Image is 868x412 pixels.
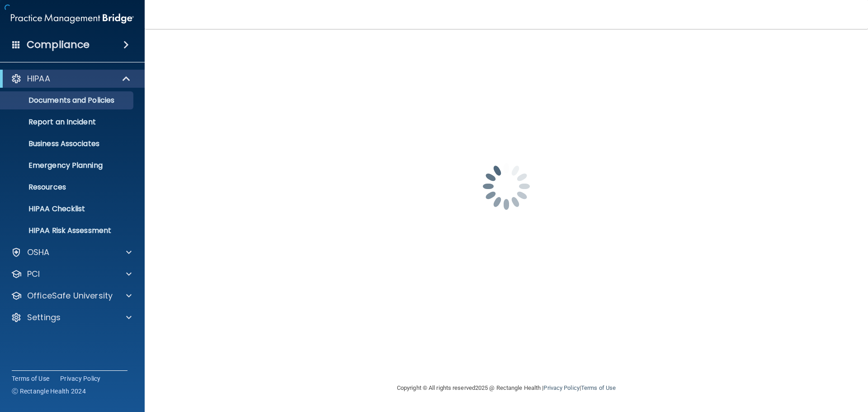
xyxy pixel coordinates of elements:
[27,290,113,301] p: OfficeSafe University
[6,118,129,127] p: Report an Incident
[11,247,132,258] a: OSHA
[27,312,61,323] p: Settings
[543,384,579,391] a: Privacy Policy
[27,269,40,279] p: PCI
[11,269,132,279] a: PCI
[6,161,129,170] p: Emergency Planning
[27,38,90,51] h4: Compliance
[11,290,132,301] a: OfficeSafe University
[6,226,129,235] p: HIPAA Risk Assessment
[6,96,129,105] p: Documents and Policies
[11,73,131,84] a: HIPAA
[27,247,50,258] p: OSHA
[581,384,616,391] a: Terms of Use
[12,387,86,396] span: Ⓒ Rectangle Health 2024
[461,141,552,232] img: spinner.e123f6fc.gif
[27,73,50,84] p: HIPAA
[6,204,129,213] p: HIPAA Checklist
[341,374,671,403] div: Copyright © All rights reserved 2025 @ Rectangle Health | |
[60,374,101,383] a: Privacy Policy
[12,374,49,383] a: Terms of Use
[11,312,132,323] a: Settings
[6,139,129,148] p: Business Associates
[6,183,129,192] p: Resources
[11,9,134,28] img: PMB logo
